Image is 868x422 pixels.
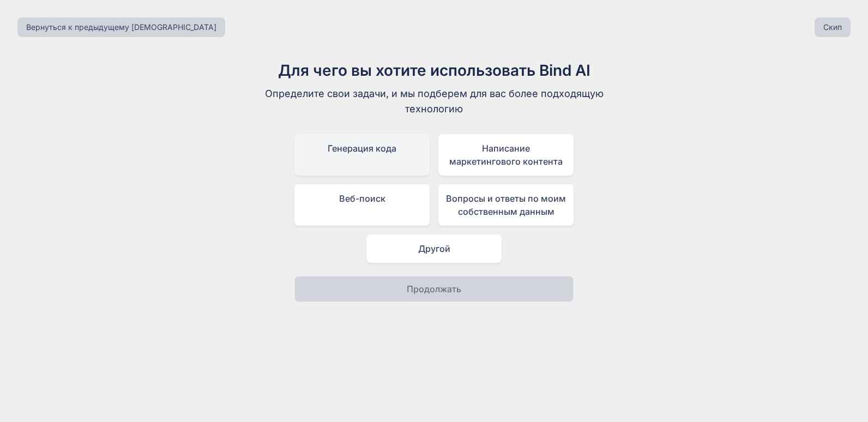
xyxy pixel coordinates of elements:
div: Вопросы и ответы по моим собственным данным [438,184,574,226]
div: Веб-поиск [294,184,430,226]
div: Написание маркетингового контента [438,134,574,176]
div: Другой [366,234,502,263]
h1: Для чего вы хотите использовать Bind AI [251,59,617,82]
p: Определите свои задачи, и мы подберем для вас более подходящую технологию [251,86,617,117]
div: Генерация кода [294,134,430,176]
button: Скип [815,17,851,37]
button: Вернуться к предыдущему [DEMOGRAPHIC_DATA] [17,17,225,37]
button: Продолжать [294,276,574,302]
p: Продолжать [407,282,461,296]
